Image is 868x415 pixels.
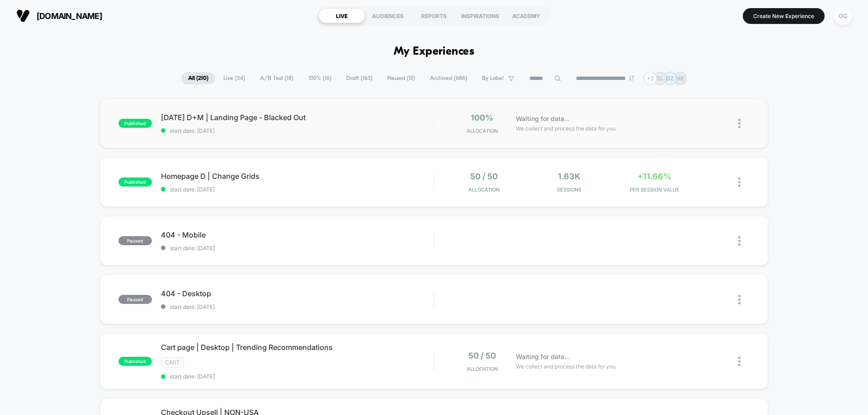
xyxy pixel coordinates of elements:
[471,113,493,122] span: 100%
[644,72,657,85] div: + 2
[467,128,498,134] span: Allocation
[457,9,503,23] div: INSPIRATIONS
[666,75,674,82] p: DZ
[365,9,411,23] div: AUDIENCES
[118,295,152,304] span: paused
[161,303,434,310] span: start date: [DATE]
[423,72,474,84] span: Archived ( 686 )
[468,351,496,360] span: 50 / 50
[319,9,365,23] div: LIVE
[161,172,434,181] span: Homepage D | Change Grids
[482,75,504,82] span: By Label
[738,236,741,246] img: close
[468,187,500,193] span: Allocation
[161,186,434,193] span: start date: [DATE]
[161,373,434,380] span: start date: [DATE]
[529,187,610,193] span: Sessions
[834,7,852,25] div: OG
[118,119,152,128] span: published
[614,187,695,193] span: PER SESSION VALUE
[516,114,570,124] span: Waiting for data...
[657,75,664,82] p: SL
[302,72,338,84] span: 100% ( 16 )
[340,72,379,84] span: Draft ( 163 )
[411,9,457,23] div: REPORTS
[394,45,475,58] h1: My Experiences
[637,172,671,181] span: +11.66%
[161,230,434,239] span: 404 - Mobile
[381,72,422,84] span: Paused ( 13 )
[470,172,498,181] span: 50 / 50
[161,357,184,368] span: cart
[253,72,300,84] span: A/B Test ( 18 )
[516,362,616,371] span: We collect and process the data for you
[738,119,741,128] img: close
[738,177,741,187] img: close
[37,11,102,21] span: [DOMAIN_NAME]
[118,177,152,187] span: published
[14,9,105,23] button: [DOMAIN_NAME]
[16,9,30,23] img: Visually logo
[161,113,434,122] span: [DATE] D+M | Landing Page - Blacked Out
[503,9,549,23] div: ACADEMY
[161,127,434,134] span: start date: [DATE]
[743,8,825,24] button: Create New Experience
[831,7,854,25] button: OG
[629,75,634,81] img: end
[161,343,434,352] span: Cart page | Desktop | Trending Recommendations
[118,236,152,245] span: paused
[516,124,616,133] span: We collect and process the data for you
[217,72,252,84] span: Live ( 34 )
[161,289,434,298] span: 404 - Desktop
[516,352,570,362] span: Waiting for data...
[467,366,498,372] span: Allocation
[676,75,684,82] p: MB
[181,72,215,84] span: All ( 210 )
[738,357,741,366] img: close
[558,172,580,181] span: 1.63k
[738,295,741,304] img: close
[161,245,434,252] span: start date: [DATE]
[118,357,152,366] span: published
